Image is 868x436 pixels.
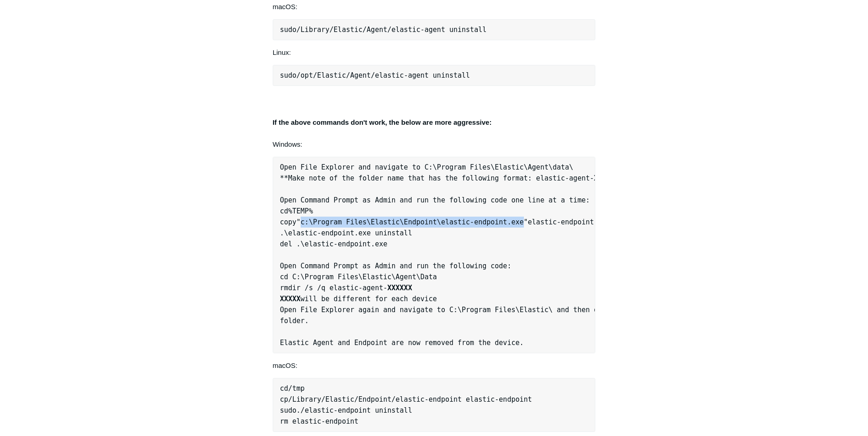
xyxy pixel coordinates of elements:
span: - [404,71,408,80]
span: cd [280,384,288,393]
span: / [321,395,325,404]
span: - [317,229,321,237]
span: elastic [392,26,421,34]
span: / [388,26,392,34]
span: - [334,406,338,415]
span: / [392,395,396,404]
span: Elastic [317,71,346,80]
span: / [313,71,317,80]
strong: XXXXX [280,295,301,303]
strong: XXXXXX [388,284,412,292]
span: / [288,384,292,393]
span: sudo [280,71,297,80]
strong: If the above commands don't work, the below are more aggressive: [273,118,492,126]
span: / [346,71,350,80]
span: sudo [280,26,297,34]
span: del [280,240,292,248]
span: Library [292,395,321,404]
span: . [280,229,284,237]
p: macOS: [273,1,596,12]
span: elastic [375,71,404,80]
span: . [297,240,301,248]
span: - [321,417,325,425]
span: . [371,240,375,248]
span: / [297,26,301,34]
span: elastic [396,395,425,404]
span: opt [301,71,313,80]
span: / [288,395,292,404]
span: / [362,26,367,34]
p: Linux: [273,47,596,58]
span: / [329,26,334,34]
span: % [309,207,313,215]
span: . [594,218,598,226]
span: endpoint [325,417,358,425]
span: - [421,26,425,34]
span: / [297,71,301,80]
span: endpoint elastic [429,395,495,404]
span: % [288,207,292,215]
span: agent uninstall [425,26,486,34]
span: Library [301,26,329,34]
span: - [425,395,429,404]
span: Agent [367,26,387,34]
span: / [354,395,358,404]
span: agent uninstall [408,71,470,80]
span: Endpoint [358,395,391,404]
span: tmp cp [280,384,305,404]
span: "c:\Program Files\Elastic\Endpoint\elastic-endpoint.exe" [297,218,528,226]
span: - [557,218,561,226]
span: elastic [305,406,334,415]
span: Agent [350,71,371,80]
span: endpoint uninstall rm elastic [280,406,412,425]
span: Elastic [325,395,354,404]
span: - [495,395,499,404]
span: ./ [297,406,305,415]
span: - [334,240,338,248]
p: macOS: [273,360,596,371]
span: . [354,229,358,237]
span: Open File Explorer and navigate to C:\Program Files\Elastic\Agent\data\ **Make note of the folder... [280,163,660,325]
p: Windows: [273,117,596,150]
span: Elastic Agent and Endpoint are now removed from the device. [280,339,524,347]
span: / [371,71,375,80]
strong: XXXXXX [594,174,619,182]
span: Elastic [334,26,362,34]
